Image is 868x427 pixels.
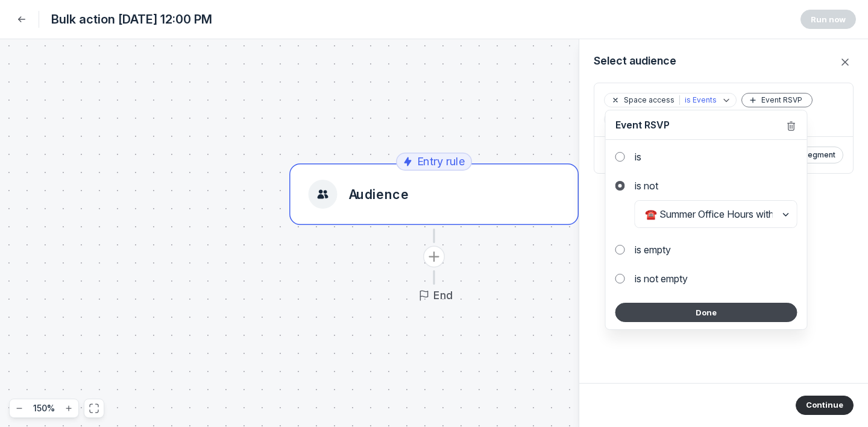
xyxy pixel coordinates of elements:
[417,154,466,169] span: Entry rule
[604,93,737,107] button: Clear filterSpace accessis Events
[289,163,579,303] div: Entry ruleEntry ruleAudienceAdd actionEnd
[785,118,797,132] button: Remove filter
[635,242,797,257] label: is empty
[747,95,807,105] div: Event RSVP
[784,150,835,160] span: Save segment
[33,402,55,414] span: 150 %
[604,147,735,163] button: 288 people match these rules
[87,401,101,416] button: Fit to view
[800,10,856,29] button: Run now
[433,288,453,303] span: End
[604,112,691,127] button: Add audience rule
[594,54,676,68] span: Select audience
[635,150,797,164] label: is
[51,11,212,28] span: Bulk action [DATE] 12:00 PM
[609,95,621,106] button: Clear filter
[635,201,797,227] input: Select an option
[741,93,813,107] button: Event RSVP
[837,54,854,71] button: Close
[635,179,797,193] label: is not
[615,303,797,322] button: Done
[29,401,59,416] button: 150%
[796,396,854,415] button: Continue
[348,185,409,203] span: Audience
[9,399,104,418] div: React Flow controls
[12,401,27,416] button: Zoom out
[776,147,843,163] button: Save segment
[685,95,717,105] div: is Events
[289,163,579,225] button: Audience
[635,271,797,286] label: is not empty
[615,119,670,131] span: Event RSVP
[61,401,76,416] button: Zoom in
[423,246,445,268] button: Add action
[12,10,31,29] button: Back
[609,95,679,106] div: Space access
